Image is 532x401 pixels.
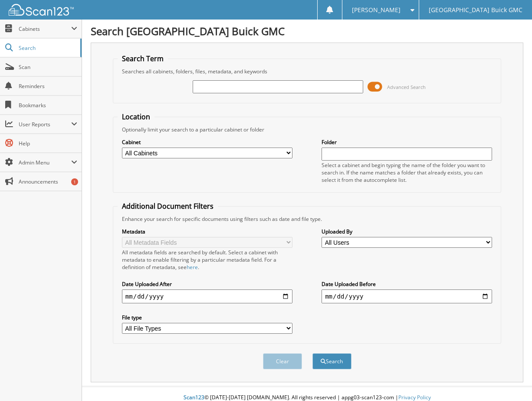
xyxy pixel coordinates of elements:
[322,138,492,146] label: Folder
[19,25,71,33] span: Cabinets
[122,138,292,146] label: Cabinet
[19,159,71,166] span: Admin Menu
[118,54,168,63] legend: Search Term
[19,44,76,52] span: Search
[322,280,492,288] label: Date Uploaded Before
[19,82,77,90] span: Reminders
[71,178,78,185] div: 1
[19,178,77,185] span: Announcements
[322,289,492,303] input: end
[19,140,77,147] span: Help
[263,353,302,369] button: Clear
[122,280,292,288] label: Date Uploaded After
[398,394,431,401] a: Privacy Policy
[122,249,292,271] div: All metadata fields are searched by default. Select a cabinet with metadata to enable filtering b...
[118,126,496,133] div: Optionally limit your search to a particular cabinet or folder
[9,4,74,16] img: scan123-logo-white.svg
[387,84,426,90] span: Advanced Search
[118,215,496,223] div: Enhance your search for specific documents using filters such as date and file type.
[118,112,154,122] legend: Location
[118,201,218,211] legend: Additional Document Filters
[19,121,71,128] span: User Reports
[187,263,198,271] a: here
[19,102,77,109] span: Bookmarks
[118,68,496,75] div: Searches all cabinets, folders, files, metadata, and keywords
[19,63,77,71] span: Scan
[184,394,204,401] span: Scan123
[429,7,522,13] span: [GEOGRAPHIC_DATA] Buick GMC
[312,353,351,369] button: Search
[322,161,492,184] div: Select a cabinet and begin typing the name of the folder you want to search in. If the name match...
[322,228,492,235] label: Uploaded By
[122,289,292,303] input: start
[122,228,292,235] label: Metadata
[122,314,292,321] label: File type
[352,7,401,13] span: [PERSON_NAME]
[91,24,523,38] h1: Search [GEOGRAPHIC_DATA] Buick GMC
